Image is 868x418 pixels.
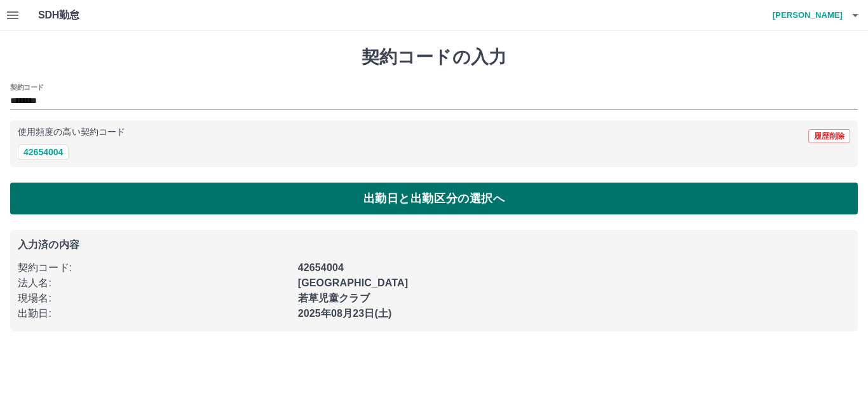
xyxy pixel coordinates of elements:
p: 法人名 : [18,275,290,291]
h1: 契約コードの入力 [10,46,858,68]
p: 入力済の内容 [18,240,850,250]
p: 使用頻度の高い契約コード [18,128,125,137]
b: 42654004 [298,262,344,273]
h2: 契約コード [10,82,44,92]
button: 出勤日と出勤区分の選択へ [10,183,858,214]
b: 若草児童クラブ [298,293,370,303]
button: 42654004 [18,144,69,160]
b: 2025年08月23日(土) [298,308,392,319]
button: 履歴削除 [808,129,850,143]
p: 出勤日 : [18,306,290,321]
p: 契約コード : [18,260,290,275]
b: [GEOGRAPHIC_DATA] [298,277,409,288]
p: 現場名 : [18,291,290,306]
